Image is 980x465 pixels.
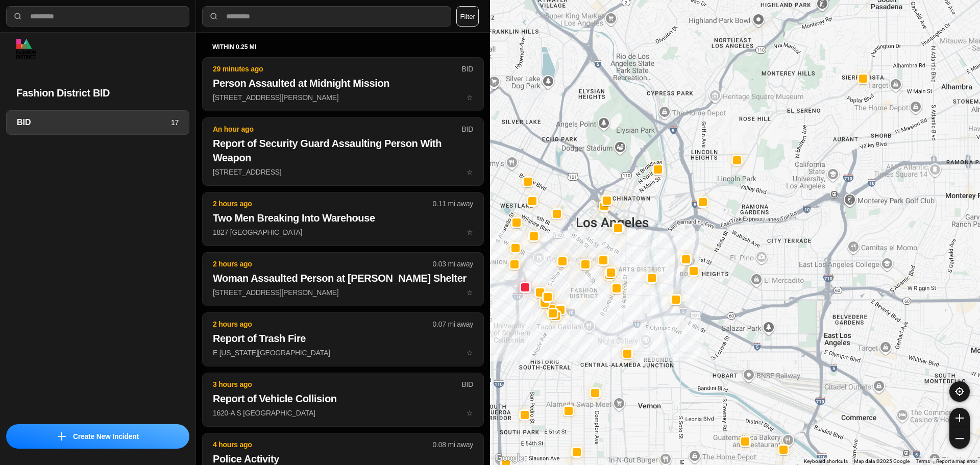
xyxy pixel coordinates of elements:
p: 29 minutes ago [213,64,461,74]
h2: Two Men Breaking Into Warehouse [213,211,473,225]
button: Keyboard shortcuts [804,458,848,465]
p: [STREET_ADDRESS][PERSON_NAME] [213,287,473,298]
span: star [467,228,473,236]
button: 2 hours ago0.07 mi awayReport of Trash FireE [US_STATE][GEOGRAPHIC_DATA]star [202,312,484,366]
p: 0.11 mi away [433,199,473,209]
p: BID [461,379,473,389]
h2: Report of Security Guard Assaulting Person With Weapon [213,136,473,165]
button: 2 hours ago0.03 mi awayWoman Assaulted Person at [PERSON_NAME] Shelter[STREET_ADDRESS][PERSON_NAM... [202,252,484,306]
a: Open this area in Google Maps (opens a new window) [493,452,526,465]
img: icon [58,432,66,440]
p: 0.08 mi away [433,439,473,450]
a: BID17 [6,110,189,135]
p: 3 hours ago [213,379,461,389]
p: 2 hours ago [213,199,433,209]
button: zoom-out [949,428,970,449]
p: BID [461,64,473,74]
img: recenter [955,387,964,396]
span: star [467,288,473,297]
a: 2 hours ago0.03 mi awayWoman Assaulted Person at [PERSON_NAME] Shelter[STREET_ADDRESS][PERSON_NAM... [202,288,484,297]
img: zoom-in [955,414,964,422]
img: search [13,11,23,21]
img: logo [16,39,36,59]
h2: Person Assaulted at Midnight Mission [213,76,473,90]
button: zoom-in [949,408,970,428]
a: An hour agoBIDReport of Security Guard Assaulting Person With Weapon[STREET_ADDRESS]star [202,167,484,176]
h2: Fashion District BID [16,86,179,100]
h2: Woman Assaulted Person at [PERSON_NAME] Shelter [213,271,473,285]
p: Create New Incident [73,431,139,442]
button: 3 hours agoBIDReport of Vehicle Collision1620-A S [GEOGRAPHIC_DATA]star [202,373,484,427]
span: star [467,93,473,102]
p: 17 [171,117,179,128]
button: 29 minutes agoBIDPerson Assaulted at Midnight Mission[STREET_ADDRESS][PERSON_NAME]star [202,57,484,111]
button: An hour agoBIDReport of Security Guard Assaulting Person With Weapon[STREET_ADDRESS]star [202,117,484,186]
a: 3 hours agoBIDReport of Vehicle Collision1620-A S [GEOGRAPHIC_DATA]star [202,408,484,417]
a: Report a map error [936,458,977,464]
span: star [467,168,473,176]
p: 1827 [GEOGRAPHIC_DATA] [213,227,473,237]
h5: within 0.25 mi [212,43,474,51]
h2: Report of Trash Fire [213,331,473,346]
img: zoom-out [955,434,964,443]
p: [STREET_ADDRESS] [213,167,473,177]
button: Filter [456,6,479,27]
a: Terms (opens in new tab) [916,458,930,464]
p: 2 hours ago [213,259,433,269]
a: 2 hours ago0.11 mi awayTwo Men Breaking Into Warehouse1827 [GEOGRAPHIC_DATA]star [202,228,484,236]
p: 4 hours ago [213,439,433,450]
p: 0.03 mi away [433,259,473,269]
p: E [US_STATE][GEOGRAPHIC_DATA] [213,348,473,358]
p: [STREET_ADDRESS][PERSON_NAME] [213,92,473,103]
img: Google [493,452,526,465]
button: 2 hours ago0.11 mi awayTwo Men Breaking Into Warehouse1827 [GEOGRAPHIC_DATA]star [202,192,484,246]
p: 1620-A S [GEOGRAPHIC_DATA] [213,408,473,418]
a: 29 minutes agoBIDPerson Assaulted at Midnight Mission[STREET_ADDRESS][PERSON_NAME]star [202,93,484,102]
p: 2 hours ago [213,319,433,329]
span: star [467,409,473,417]
p: BID [461,124,473,134]
p: 0.07 mi away [433,319,473,329]
span: Map data ©2025 Google [854,458,910,464]
h3: BID [17,116,171,129]
p: An hour ago [213,124,461,134]
button: iconCreate New Incident [6,424,189,449]
img: search [209,11,219,21]
h2: Report of Vehicle Collision [213,391,473,406]
button: recenter [949,381,970,402]
span: star [467,349,473,357]
a: 2 hours ago0.07 mi awayReport of Trash FireE [US_STATE][GEOGRAPHIC_DATA]star [202,348,484,357]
